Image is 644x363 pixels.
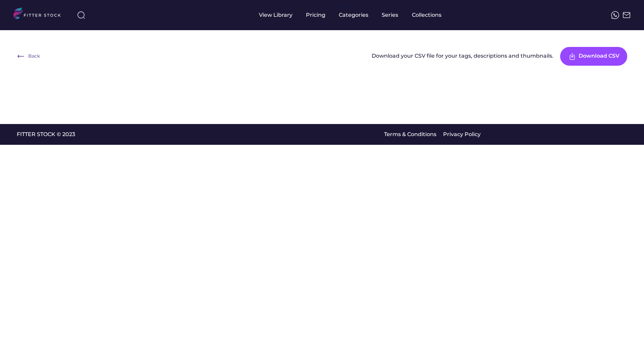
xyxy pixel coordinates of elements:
[443,131,481,138] a: Privacy Policy
[306,11,325,19] div: Pricing
[28,53,40,60] div: Back
[259,11,292,19] div: View Library
[17,131,75,138] a: FITTER STOCK © 2023
[568,52,576,60] img: Frame%20%287%29.svg
[13,7,66,21] img: LOGO.svg
[339,3,347,10] div: fvck
[412,11,441,19] div: Collections
[579,52,620,60] div: Download CSV
[611,11,619,19] img: meteor-icons_whatsapp%20%281%29.svg
[382,11,398,19] div: Series
[339,11,368,19] div: Categories
[623,11,631,19] img: Frame%2051.svg
[17,52,25,60] img: Frame%20%286%29.svg
[384,131,436,138] a: Terms & Conditions
[372,52,553,61] div: Download your CSV file for your tags, descriptions and thumbnails.
[77,11,85,19] img: search-normal%203.svg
